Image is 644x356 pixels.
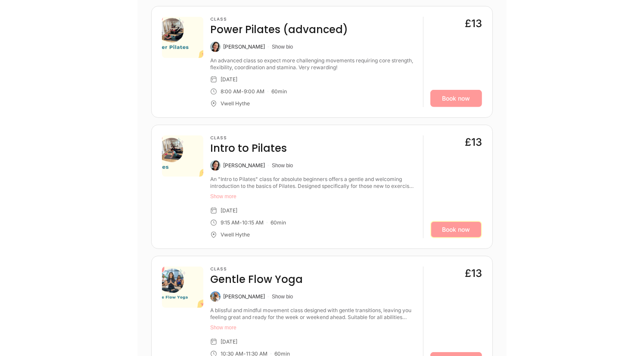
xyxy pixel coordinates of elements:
img: Laura Berduig [210,42,221,52]
h3: Class [210,17,348,22]
div: £13 [465,267,482,280]
div: Vwell Hythe [221,100,250,107]
button: Show bio [272,43,293,50]
button: Show more [210,324,416,331]
div: [PERSON_NAME] [223,293,265,300]
div: 8:00 AM [221,88,241,95]
a: Book now [430,221,482,238]
h4: Intro to Pilates [210,141,287,155]
div: [PERSON_NAME] [223,162,265,169]
div: - [241,88,244,95]
div: [PERSON_NAME] [223,43,265,50]
h4: Gentle Flow Yoga [210,273,303,286]
div: 60 min [271,88,287,95]
div: - [240,219,242,226]
img: b1d698eb-547f-4f1c-a746-ca882a486237.png [162,135,203,177]
img: de308265-3e9d-4747-ba2f-d825c0cdbde0.png [162,17,203,58]
div: Vwell Hythe [221,231,250,238]
h4: Power Pilates (advanced) [210,23,348,37]
div: An advanced class so expect more challenging movements requiring core strength, flexibility, coor... [210,57,416,71]
button: Show more [210,193,416,200]
h3: Class [210,267,303,272]
div: [DATE] [221,338,237,345]
a: Book now [430,90,482,107]
div: A blissful and mindful movement class designed with gentle transitions, leaving you feeling great... [210,307,416,321]
img: 61e4154f-1df3-4cf4-9c57-15847db83959.png [162,267,203,308]
button: Show bio [272,162,293,169]
img: Laura Berduig [210,160,221,171]
div: £13 [465,17,482,31]
button: Show bio [272,293,293,300]
div: 9:15 AM [221,219,240,226]
div: 60 min [271,219,286,226]
div: 10:15 AM [242,219,264,226]
div: [DATE] [221,207,237,214]
div: [DATE] [221,76,237,83]
img: Alexandra Poppy [210,292,221,302]
div: An "Intro to Pilates" class for absolute beginners offers a gentle and welcoming introduction to ... [210,176,416,190]
div: £13 [465,135,482,149]
h3: Class [210,135,287,141]
div: 9:00 AM [244,88,264,95]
